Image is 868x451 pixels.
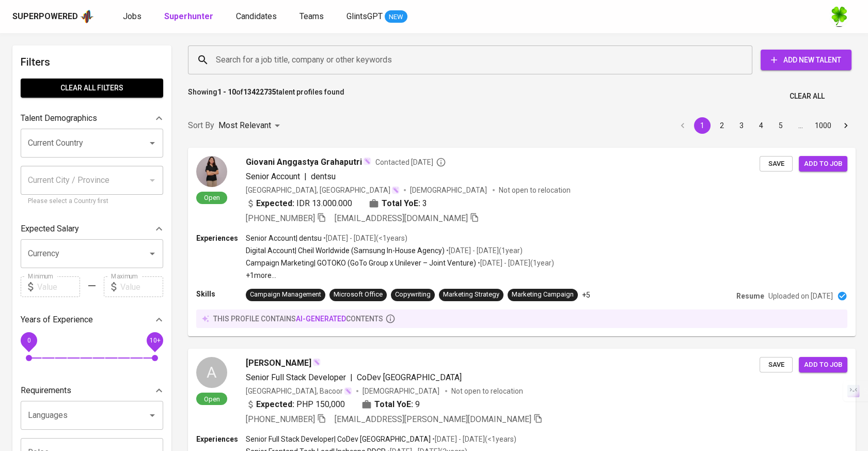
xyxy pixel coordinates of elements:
img: magic_wand.svg [391,186,400,194]
button: Add New Talent [761,50,851,70]
img: 973bc9fe89cc795ca8c70d9f5e5aaa8b.jpeg [196,156,227,187]
div: Microsoft Office [334,290,383,300]
p: • [DATE] - [DATE] ( <1 years ) [431,434,516,444]
img: magic_wand.svg [363,157,371,165]
div: [GEOGRAPHIC_DATA], [GEOGRAPHIC_DATA] [246,185,400,195]
button: Go to page 5 [772,117,789,134]
img: f9493b8c-82b8-4f41-8722-f5d69bb1b761.jpg [829,6,849,27]
span: 10+ [149,337,160,344]
div: Talent Demographics [21,108,163,129]
div: … [792,120,809,131]
span: Clear All [790,90,825,103]
span: dentsu [311,172,336,181]
p: Please select a Country first [28,196,156,207]
span: 9 [415,398,420,411]
p: Expected Salary [21,223,79,235]
img: magic_wand.svg [344,387,352,395]
div: Expected Salary [21,219,163,239]
p: • [DATE] - [DATE] ( 1 year ) [476,258,554,268]
b: 1 - 10 [217,88,236,96]
span: [DEMOGRAPHIC_DATA] [410,185,488,195]
span: CoDev [GEOGRAPHIC_DATA] [357,372,462,382]
span: [PERSON_NAME] [246,357,311,369]
div: Years of Experience [21,309,163,330]
span: Open [200,193,224,202]
p: +1 more ... [246,270,554,281]
svg: By Batam recruiter [436,157,446,167]
p: Not open to relocation [499,185,571,195]
img: app logo [80,9,94,24]
button: Add to job [799,156,847,172]
button: Save [760,357,793,373]
p: • [DATE] - [DATE] ( 1 year ) [445,245,523,256]
span: AI-generated [296,315,346,323]
span: Giovani Anggastya Grahaputri [246,156,362,168]
span: Add to job [804,359,842,371]
p: this profile contains contents [213,314,383,324]
p: +5 [582,290,590,300]
button: Open [145,408,160,423]
a: Superpoweredapp logo [12,9,94,24]
div: Campaign Management [250,290,321,300]
button: Add to job [799,357,847,373]
span: Clear All filters [29,82,155,95]
p: Resume [736,291,764,301]
b: Total YoE: [382,197,420,210]
span: 3 [422,197,427,210]
div: A [196,357,227,388]
span: Jobs [123,11,141,21]
b: 13422735 [243,88,276,96]
span: [DEMOGRAPHIC_DATA] [362,386,441,396]
span: 0 [27,337,30,344]
nav: pagination navigation [673,117,856,134]
span: [PHONE_NUMBER] [246,213,315,223]
div: [GEOGRAPHIC_DATA], Bacoor [246,386,352,396]
button: Clear All filters [21,79,163,98]
a: GlintsGPT NEW [346,10,407,23]
span: Save [765,158,787,170]
p: Sort By [188,119,214,132]
button: Clear All [785,87,829,106]
p: Senior Full Stack Developer | CoDev [GEOGRAPHIC_DATA] [246,434,431,444]
a: OpenGiovani Anggastya GrahaputriContacted [DATE]Senior Account|dentsu[GEOGRAPHIC_DATA], [GEOGRAPH... [188,148,856,336]
p: Skills [196,289,246,299]
p: Not open to relocation [451,386,523,396]
span: [EMAIL_ADDRESS][DOMAIN_NAME] [335,213,468,223]
p: Showing of talent profiles found [188,87,344,106]
span: [EMAIL_ADDRESS][PERSON_NAME][DOMAIN_NAME] [335,414,531,424]
span: Add to job [804,158,842,170]
p: Talent Demographics [21,112,97,125]
p: Most Relevant [218,119,271,132]
h6: Filters [21,54,163,70]
div: IDR 13.000.000 [246,197,352,210]
button: Save [760,156,793,172]
div: Most Relevant [218,116,283,135]
div: Marketing Strategy [443,290,499,300]
span: Contacted [DATE] [375,157,446,167]
button: Go to page 3 [733,117,750,134]
span: NEW [385,12,407,22]
button: page 1 [694,117,711,134]
span: Senior Account [246,172,300,181]
button: Go to page 2 [714,117,730,134]
span: | [350,371,353,384]
p: Senior Account | dentsu [246,233,322,243]
p: Experiences [196,233,246,243]
div: PHP 150,000 [246,398,345,411]
p: Uploaded on [DATE] [768,291,833,301]
div: Superpowered [12,11,78,23]
span: Teams [299,11,324,21]
b: Expected: [256,398,294,411]
a: Superhunter [164,10,215,23]
p: Years of Experience [21,314,93,326]
button: Go to next page [838,117,854,134]
p: Experiences [196,434,246,444]
span: Save [765,359,787,371]
button: Open [145,136,160,150]
span: [PHONE_NUMBER] [246,414,315,424]
button: Go to page 4 [753,117,769,134]
div: Marketing Campaign [512,290,574,300]
span: Add New Talent [769,54,843,67]
p: • [DATE] - [DATE] ( <1 years ) [322,233,407,243]
span: GlintsGPT [346,11,383,21]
